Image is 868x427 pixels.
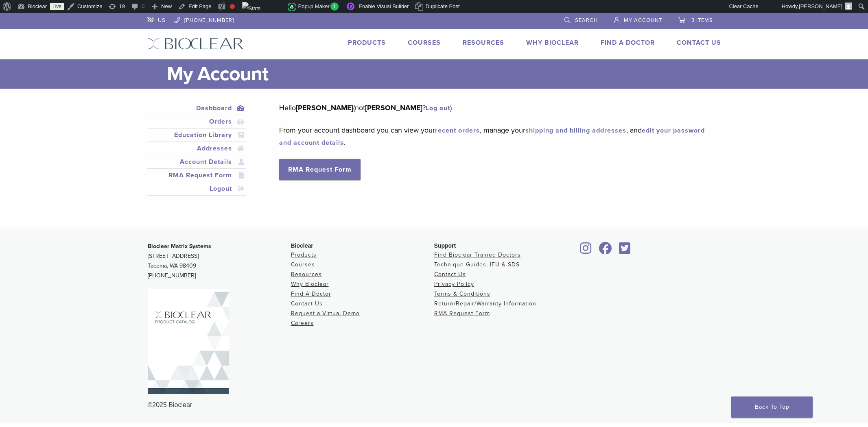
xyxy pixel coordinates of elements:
p: From your account dashboard you can view your , manage your , and . [279,124,708,148]
a: Courses [291,261,315,268]
a: RMA Request Form [434,310,490,317]
a: [PHONE_NUMBER] [174,13,234,25]
a: US [147,13,166,25]
span: Bioclear [291,242,313,249]
a: Log out [426,104,450,112]
a: Technique Guides, IFU & SDS [434,261,520,268]
span: 1 [330,2,339,11]
a: Resources [291,271,322,278]
a: Careers [291,320,314,327]
a: Find A Doctor [601,39,655,47]
img: Bioclear [148,289,229,394]
a: Logout [149,184,245,194]
p: Hello (not ? ) [279,102,708,114]
a: RMA Request Form [279,159,361,180]
a: Why Bioclear [291,281,329,288]
a: Back To Top [731,396,813,418]
div: Focus keyphrase not set [230,4,235,9]
a: recent orders [435,126,480,135]
a: Dashboard [149,103,245,113]
a: Search [564,13,598,25]
a: Request a Virtual Demo [291,310,360,317]
a: Find A Doctor [291,290,331,297]
strong: [PERSON_NAME] [296,103,353,112]
span: Search [575,17,598,24]
a: Bioclear [596,247,615,255]
a: Resources [463,39,504,47]
a: Privacy Policy [434,281,474,288]
a: Products [291,251,317,258]
a: Orders [149,117,245,126]
h1: My Account [167,59,721,89]
a: Live [50,3,64,10]
div: ©2025 Bioclear [148,400,721,410]
a: Bioclear [617,247,634,255]
a: Products [348,39,386,47]
a: Education Library [149,130,245,140]
img: Bioclear [147,38,244,50]
a: Contact Us [677,39,721,47]
a: 3 items [678,13,713,25]
a: Contact Us [291,300,323,307]
a: RMA Request Form [149,170,245,180]
a: Terms & Conditions [434,290,490,297]
span: Support [434,242,456,249]
nav: Account pages [147,102,247,205]
a: My Account [614,13,662,25]
span: My Account [624,17,662,24]
a: Addresses [149,144,245,153]
a: shipping and billing addresses [525,126,626,135]
a: Courses [408,39,441,47]
a: Bioclear [577,247,595,255]
p: [STREET_ADDRESS] Tacoma, WA 98409 [PHONE_NUMBER] [148,242,291,281]
a: Contact Us [434,271,466,278]
img: Views over 48 hours. Click for more Jetpack Stats. [242,2,288,12]
strong: [PERSON_NAME] [365,103,422,112]
span: 3 items [691,17,713,24]
a: Account Details [149,157,245,167]
a: Why Bioclear [526,39,579,47]
a: Return/Repair/Warranty Information [434,300,536,307]
a: Find Bioclear Trained Doctors [434,251,521,258]
strong: Bioclear Matrix Systems [148,243,211,250]
span: [PERSON_NAME] [799,3,842,9]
